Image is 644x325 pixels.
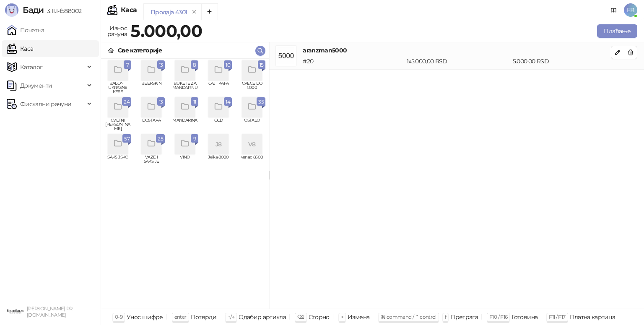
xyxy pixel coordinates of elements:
[260,60,264,70] span: 15
[239,118,265,131] span: OSTALO
[511,57,613,66] div: 5.000,00 RSD
[106,23,129,39] div: Износ рачуна
[489,314,507,320] span: F10 / F16
[226,60,230,70] span: 10
[445,314,446,320] span: f
[549,314,565,320] span: F11 / F17
[7,22,44,39] a: Почетна
[226,97,230,107] span: 14
[258,97,264,107] span: 35
[301,57,405,66] div: # 20
[239,155,265,168] span: venac 8500
[118,46,162,55] div: Све категорије
[101,59,269,309] div: grid
[151,8,187,17] div: Продаја 4301
[138,155,165,168] span: VAZE I SAKSIJE
[624,3,637,17] span: EB
[309,312,330,322] div: Сторно
[159,60,163,70] span: 13
[20,77,52,94] span: Документи
[607,3,621,17] a: Документација
[205,118,232,131] span: OLD
[450,312,478,322] div: Претрага
[104,118,131,131] span: CVETNI [PERSON_NAME]
[205,155,232,168] span: Jelka 8000
[205,81,232,94] span: CAJ I KAFA
[239,312,286,322] div: Одабир артикла
[570,312,615,322] div: Платна картица
[189,8,200,16] button: remove
[341,314,343,320] span: +
[124,97,130,107] span: 24
[192,134,197,143] span: 9
[171,81,198,94] span: BUKETE ZA MANDARINU
[20,59,43,75] span: Каталог
[174,314,187,320] span: enter
[192,97,197,107] span: 11
[512,312,538,322] div: Готовина
[171,155,198,168] span: VINO
[171,118,198,131] span: MANDARINA
[381,314,436,320] span: ⌘ command / ⌃ control
[27,306,73,318] small: [PERSON_NAME] PR [DOMAIN_NAME]
[104,81,131,94] span: BALONI I UKRASNE KESE
[138,118,165,131] span: DOSTAVA
[597,24,637,38] button: Плаћање
[124,134,130,143] span: 57
[127,312,163,322] div: Унос шифре
[405,57,511,66] div: 1 x 5.000,00 RSD
[7,303,23,320] img: 64x64-companyLogo-0e2e8aaa-0bd2-431b-8613-6e3c65811325.png
[242,134,262,154] div: V8
[121,7,137,13] div: Каса
[348,312,369,322] div: Измена
[115,314,122,320] span: 0-9
[23,5,44,15] span: Бади
[208,134,229,154] div: J8
[20,96,71,112] span: Фискални рачуни
[158,134,163,143] span: 25
[192,60,197,70] span: 8
[125,60,130,70] span: 7
[191,312,217,322] div: Потврди
[104,155,131,168] span: SAKSIJSKO
[7,40,33,57] a: Каса
[201,3,218,20] button: Add tab
[159,97,163,107] span: 13
[297,314,304,320] span: ⌫
[5,3,18,17] img: Logo
[239,81,265,94] span: CVECE DO 1.000
[228,314,234,320] span: ↑/↓
[44,7,81,15] span: 3.11.1-f588002
[130,21,202,41] strong: 5.000,00
[303,46,611,55] h4: aranzman5000
[138,81,165,94] span: BEERSKIN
